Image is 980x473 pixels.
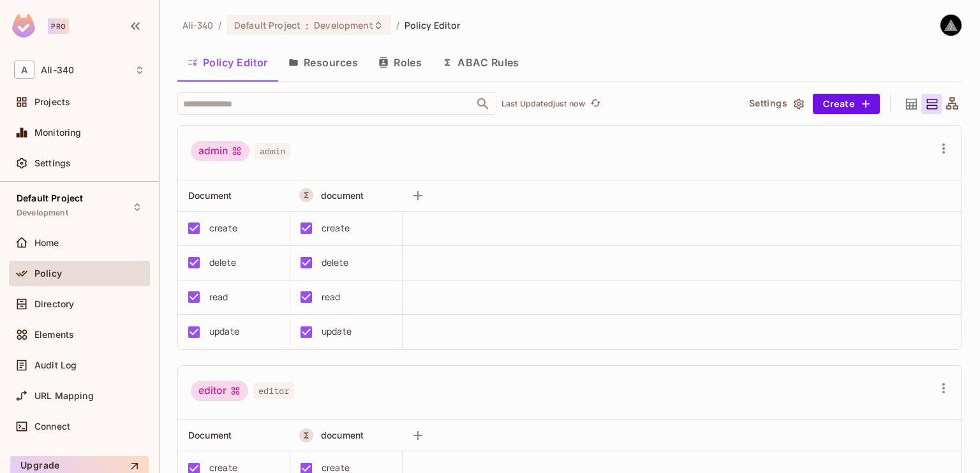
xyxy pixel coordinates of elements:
[432,47,530,78] button: ABAC Rules
[17,193,83,203] span: Default Project
[17,208,68,218] span: Development
[12,14,35,38] img: SReyMgAAAABJRU5ErkJggg==
[368,47,432,78] button: Roles
[278,47,368,78] button: Resources
[177,47,278,78] button: Policy Editor
[34,97,70,107] span: Projects
[299,428,313,442] button: A Resource Set is a dynamically conditioned resource, defined by real-time criteria.
[585,96,603,112] span: Click to refresh data
[813,94,880,114] button: Create
[209,221,237,235] div: create
[34,268,62,279] span: Policy
[321,430,364,440] span: document
[474,95,492,113] button: Open
[590,98,601,110] span: refresh
[188,190,232,201] span: Document
[34,360,77,370] span: Audit Log
[305,20,309,31] span: :
[191,381,248,401] div: editor
[299,188,313,202] button: A Resource Set is a dynamically conditioned resource, defined by real-time criteria.
[501,99,585,109] p: Last Updated just now
[34,238,59,248] span: Home
[14,61,34,79] span: A
[48,18,69,34] div: Pro
[34,391,94,401] span: URL Mapping
[322,256,348,270] div: delete
[255,143,290,159] span: admin
[322,290,341,304] div: read
[322,324,352,338] div: update
[209,256,236,270] div: delete
[218,19,221,31] li: /
[34,330,74,340] span: Elements
[396,19,399,31] li: /
[405,19,461,31] span: Policy Editor
[34,421,70,432] span: Connect
[253,382,294,399] span: editor
[314,19,373,31] span: Development
[209,324,239,338] div: update
[322,221,350,235] div: create
[34,158,71,168] span: Settings
[234,19,301,31] span: Default Project
[41,65,74,75] span: Workspace: Ali-340
[744,94,808,114] button: Settings
[321,190,364,201] span: document
[34,127,82,138] span: Monitoring
[34,299,74,309] span: Directory
[209,290,228,304] div: read
[182,19,213,31] span: the active workspace
[191,141,249,161] div: admin
[188,430,232,440] span: Document
[940,15,961,36] img: Ali Hussein
[588,96,603,112] button: refresh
